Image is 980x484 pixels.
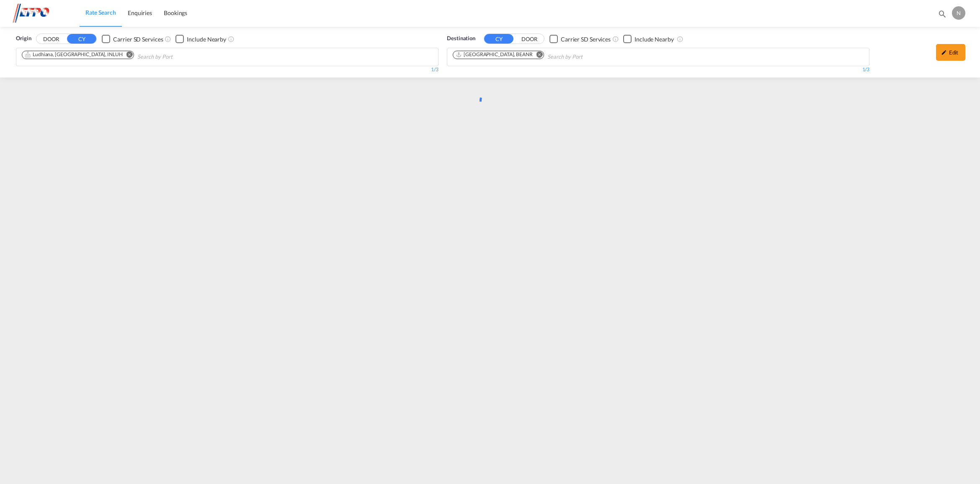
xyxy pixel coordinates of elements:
[531,51,544,60] button: Remove
[102,34,163,43] md-checkbox: Checkbox No Ink
[16,34,31,43] span: Origin
[623,34,674,43] md-checkbox: Checkbox No Ink
[515,34,544,44] button: DOOR
[36,34,66,44] button: DOOR
[634,35,674,44] div: Include Nearby
[137,50,217,64] input: Chips input.
[121,51,134,60] button: Remove
[25,51,123,58] div: Ludhiana, PB, INLUH
[561,35,611,44] div: Carrier SD Services
[952,6,965,20] div: N
[21,48,220,64] md-chips-wrap: Chips container. Use arrow keys to select chips.
[941,49,947,55] md-icon: icon-pencil
[484,34,513,44] button: CY
[228,36,235,42] md-icon: Unchecked: Ignores neighbouring ports when fetching rates.Checked : Includes neighbouring ports w...
[451,48,630,64] md-chips-wrap: Chips container. Use arrow keys to select chips.
[938,9,947,18] md-icon: icon-magnify
[128,9,152,16] span: Enquiries
[456,51,534,58] div: Press delete to remove this chip.
[85,9,116,16] span: Rate Search
[612,36,619,42] md-icon: Unchecked: Search for CY (Container Yard) services for all selected carriers.Checked : Search for...
[447,66,869,73] div: 1/3
[25,51,124,58] div: Press delete to remove this chip.
[677,36,683,42] md-icon: Unchecked: Ignores neighbouring ports when fetching rates.Checked : Includes neighbouring ports w...
[175,34,226,43] md-checkbox: Checkbox No Ink
[447,34,475,43] span: Destination
[13,4,69,23] img: d38966e06f5511efa686cdb0e1f57a29.png
[165,36,171,42] md-icon: Unchecked: Search for CY (Container Yard) services for all selected carriers.Checked : Search for...
[547,50,627,64] input: Chips input.
[113,35,163,44] div: Carrier SD Services
[938,9,947,22] div: icon-magnify
[187,35,226,44] div: Include Nearby
[936,44,965,61] div: icon-pencilEdit
[67,34,96,44] button: CY
[549,34,611,43] md-checkbox: Checkbox No Ink
[164,9,187,16] span: Bookings
[16,66,438,73] div: 1/3
[456,51,533,58] div: Antwerp, BEANR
